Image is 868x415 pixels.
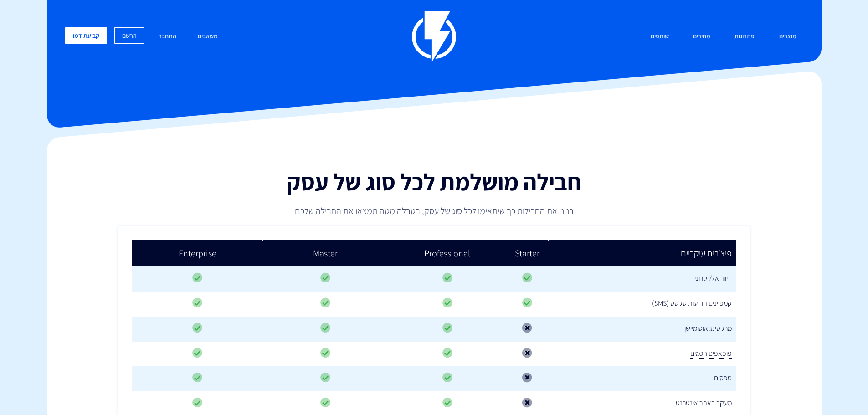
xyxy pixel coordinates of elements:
p: בנינו את החבילות כך שיתאימו לכל סוג של עסק, בטבלה מטה תמצאו את החבילה שלכם [187,205,681,217]
td: Professional [388,240,506,267]
a: התחבר [152,27,183,46]
td: Starter [506,240,548,267]
span: מעקב באתר אינטרנט [676,398,732,408]
span: קמפיינים הודעות טקסט (SMS) [652,298,732,308]
a: מחירים [686,27,717,46]
a: פתרונות [728,27,761,46]
a: מוצרים [772,27,803,46]
td: Enterprise [132,240,263,267]
a: קביעת דמו [65,27,107,44]
span: טפסים [714,373,732,383]
span: דיוור אלקטרוני [694,273,732,283]
a: שותפים [644,27,676,46]
span: פופאפים חכמים [690,348,732,359]
span: מרקטינג אוטומיישן [684,323,732,333]
td: פיצ׳רים עיקריים [548,240,736,267]
a: משאבים [191,27,225,46]
h1: חבילה מושלמת לכל סוג של עסק [187,169,681,195]
td: Master [263,240,388,267]
a: הרשם [114,27,144,44]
